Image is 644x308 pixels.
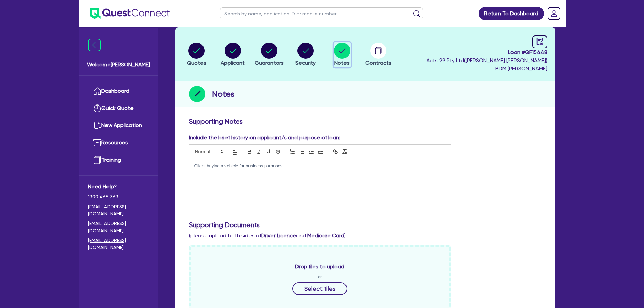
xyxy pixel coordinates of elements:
[220,42,245,67] button: Applicant
[187,42,207,67] button: Quotes
[93,156,101,164] img: training
[307,232,344,239] b: Medicare Card
[426,48,547,56] span: Loan # QF15448
[334,60,350,66] span: Notes
[189,117,542,125] h3: Supporting Notes
[87,61,150,69] span: Welcome [PERSON_NAME]
[334,42,351,67] button: Notes
[88,39,101,51] img: icon-menu-close
[88,82,149,100] a: Dashboard
[426,57,547,64] span: Acts 29 Pty Ltd ( [PERSON_NAME] [PERSON_NAME] )
[479,7,544,20] a: Return To Dashboard
[93,139,101,147] img: resources
[88,134,149,151] a: Resources
[295,60,316,66] span: Security
[365,60,391,66] span: Contracts
[88,193,149,200] span: 1300 465 363
[88,117,149,134] a: New Application
[536,38,544,45] span: audit
[187,60,206,66] span: Quotes
[189,221,542,229] h3: Supporting Documents
[318,274,322,280] span: or
[194,163,446,169] p: Client buying a vehicle for business purposes.
[426,65,547,73] span: BDM: [PERSON_NAME]
[88,237,149,251] a: [EMAIL_ADDRESS][DOMAIN_NAME]
[295,263,344,271] span: Drop files to upload
[88,203,149,217] a: [EMAIL_ADDRESS][DOMAIN_NAME]
[189,134,340,142] label: Include the brief history on applicant/s and purpose of loan:
[212,88,234,100] h2: Notes
[255,60,284,66] span: Guarantors
[254,42,284,67] button: Guarantors
[220,7,423,19] input: Search by name, application ID or mobile number...
[90,8,170,19] img: quest-connect-logo-blue
[295,42,316,67] button: Security
[221,60,245,66] span: Applicant
[88,100,149,117] a: Quick Quote
[88,220,149,234] a: [EMAIL_ADDRESS][DOMAIN_NAME]
[189,232,346,239] span: (please upload both sides of and )
[545,5,563,22] a: Dropdown toggle
[88,183,149,191] span: Need Help?
[93,121,101,129] img: new-application
[292,282,347,295] button: Select files
[261,232,296,239] b: Driver Licence
[88,151,149,169] a: Training
[93,104,101,112] img: quick-quote
[189,86,205,102] img: step-icon
[365,42,392,67] button: Contracts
